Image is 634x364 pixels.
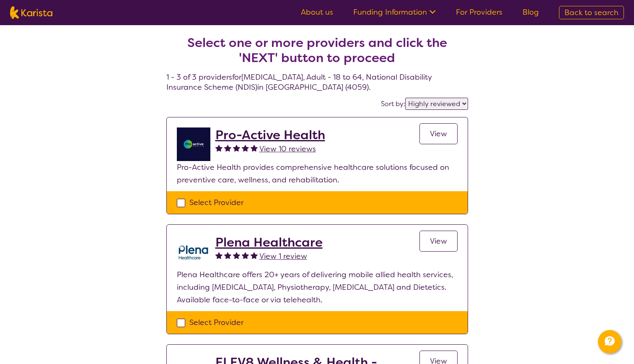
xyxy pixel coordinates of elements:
[259,251,307,261] span: View 1 review
[419,123,458,144] a: View
[215,252,223,259] img: fullstar
[224,144,231,151] img: fullstar
[564,8,618,18] span: Back to search
[166,15,468,92] h4: 1 - 3 of 3 providers for [MEDICAL_DATA] , Adult - 18 to 64 , National Disability Insurance Scheme...
[381,99,405,108] label: Sort by:
[177,127,210,161] img: jdgr5huzsaqxc1wfufya.png
[523,7,539,17] a: Blog
[259,143,316,155] a: View 10 reviews
[430,236,447,246] span: View
[353,7,436,17] a: Funding Information
[430,129,447,139] span: View
[177,235,210,268] img: ehd3j50wdk7ycqmad0oe.png
[215,235,323,250] a: Plena Healthcare
[598,330,621,354] button: Channel Menu
[215,144,223,151] img: fullstar
[242,144,249,151] img: fullstar
[224,252,231,259] img: fullstar
[233,252,240,259] img: fullstar
[177,268,458,306] p: Plena Healthcare offers 20+ years of delivering mobile allied health services, including [MEDICAL...
[215,127,325,143] a: Pro-Active Health
[456,7,502,17] a: For Providers
[10,6,52,19] img: Karista logo
[251,144,258,151] img: fullstar
[251,252,258,259] img: fullstar
[177,161,458,186] p: Pro-Active Health provides comprehensive healthcare solutions focused on preventive care, wellnes...
[419,231,458,252] a: View
[259,250,307,263] a: View 1 review
[301,7,333,17] a: About us
[259,144,316,154] span: View 10 reviews
[242,252,249,259] img: fullstar
[559,6,624,19] a: Back to search
[176,35,458,65] h2: Select one or more providers and click the 'NEXT' button to proceed
[233,144,240,151] img: fullstar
